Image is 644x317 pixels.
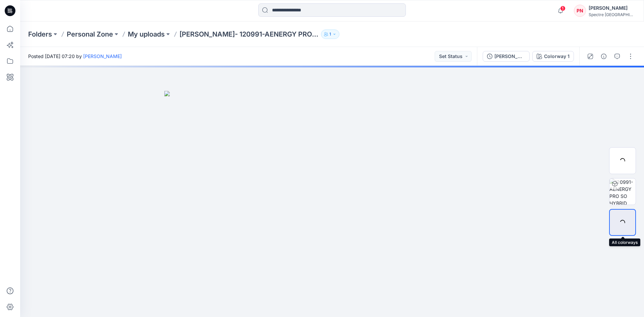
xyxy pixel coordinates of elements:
button: 1 [321,30,339,39]
div: Colorway 1 [544,53,570,60]
span: 1 [560,6,566,11]
a: My uploads [128,30,165,39]
span: Posted [DATE] 07:20 by [28,53,122,60]
button: Colorway 1 [532,51,574,62]
button: [PERSON_NAME] - 120991-AENERGY PRO SO HYBRID HOODED JACKET WOMEN [483,51,530,62]
a: Folders [28,30,52,39]
p: [PERSON_NAME]- 120991-AENERGY PRO SO HYBRID HOODED JACKET WOMEN [179,30,318,39]
button: Details [598,51,609,62]
a: [PERSON_NAME] [83,53,122,59]
div: [PERSON_NAME] [589,4,636,12]
div: Spectre [GEOGRAPHIC_DATA] [589,12,636,17]
p: 1 [329,31,331,38]
a: Personal Zone [67,30,113,39]
img: 120991-AENERGY PRO SO HYBRID HOODED JACKET WOMEN Colorway 1 [609,178,636,205]
div: PN [574,5,586,17]
div: [PERSON_NAME] - 120991-AENERGY PRO SO HYBRID HOODED JACKET WOMEN [494,53,525,60]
